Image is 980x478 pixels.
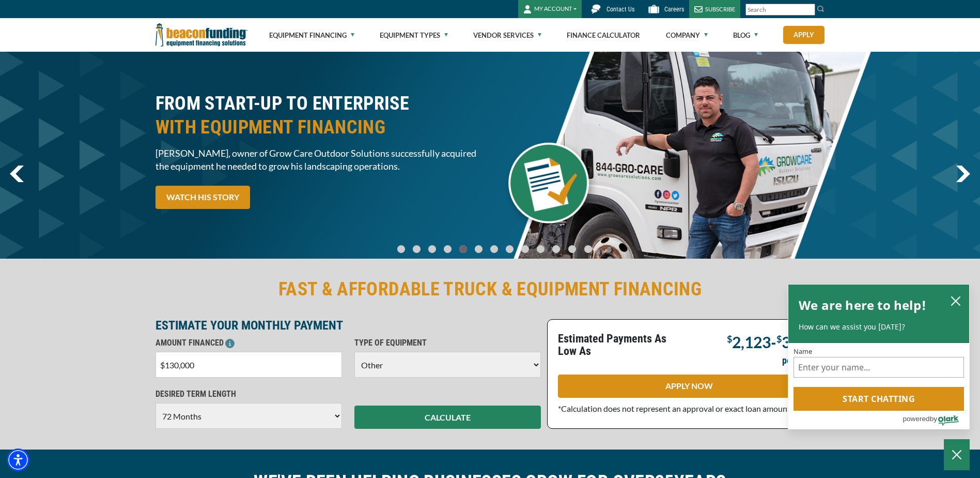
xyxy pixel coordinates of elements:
input: Search [745,4,815,16]
a: Go To Slide 9 [534,245,547,253]
a: Go To Slide 12 [582,245,595,253]
a: Go To Slide 5 [472,245,485,253]
span: WITH EQUIPMENT FINANCING [155,115,484,139]
span: 3,114 [782,333,820,351]
span: 2,123 [732,333,771,351]
a: Vendor Services [473,19,541,52]
a: Go To Slide 8 [519,245,531,253]
a: Go To Slide 7 [503,245,516,253]
img: Search [817,5,825,13]
button: Close Chatbox [944,439,970,470]
span: Careers [664,6,684,13]
a: Go To Slide 4 [457,245,469,253]
a: Go To Slide 2 [426,245,438,253]
span: *Calculation does not represent an approval or exact loan amount. [558,404,792,413]
a: Apply [783,26,825,44]
button: close chatbox [947,293,964,308]
a: Go To Slide 10 [550,245,563,253]
span: $ [776,333,782,345]
img: Left Navigator [10,166,24,182]
p: per month [782,354,820,367]
a: next [956,166,970,182]
a: Go To Slide 3 [441,245,454,253]
a: Go To Slide 11 [566,245,579,253]
div: Accessibility Menu [7,449,29,471]
img: Right Navigator [956,166,970,182]
p: How can we assist you [DATE]? [799,322,959,332]
span: Contact Us [606,6,634,13]
img: Beacon Funding Corporation logo [155,18,247,52]
label: Name [794,348,964,355]
h2: FAST & AFFORDABLE TRUCK & EQUIPMENT FINANCING [155,277,825,301]
p: Estimated Payments As Low As [558,333,683,357]
input: Name [794,357,964,378]
h2: We are here to help! [799,295,926,316]
a: Company [666,19,708,52]
p: DESIRED TERM LENGTH [155,388,342,400]
a: Blog [733,19,758,52]
a: Powered by Olark [903,411,969,429]
a: Go To Slide 6 [488,245,500,253]
a: APPLY NOW [558,375,820,398]
p: AMOUNT FINANCED [155,337,342,349]
a: Go To Slide 0 [395,245,407,253]
span: [PERSON_NAME], owner of Grow Care Outdoor Solutions successfully acquired the equipment he needed... [155,147,484,173]
span: $ [727,333,732,345]
button: CALCULATE [354,406,541,429]
div: olark chatbox [788,284,970,430]
p: ESTIMATE YOUR MONTHLY PAYMENT [155,319,541,332]
button: Start chatting [794,387,964,411]
a: Equipment Types [380,19,448,52]
a: Clear search text [804,6,813,14]
input: $ [155,352,342,378]
a: WATCH HIS STORY [155,186,250,209]
h2: FROM START-UP TO ENTERPRISE [155,92,484,139]
p: - [727,333,820,349]
p: TYPE OF EQUIPMENT [354,337,541,349]
span: powered [903,412,929,425]
a: Finance Calculator [567,19,640,52]
span: by [930,412,937,425]
a: Equipment Financing [269,19,354,52]
a: previous [10,166,24,182]
a: Go To Slide 1 [410,245,423,253]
